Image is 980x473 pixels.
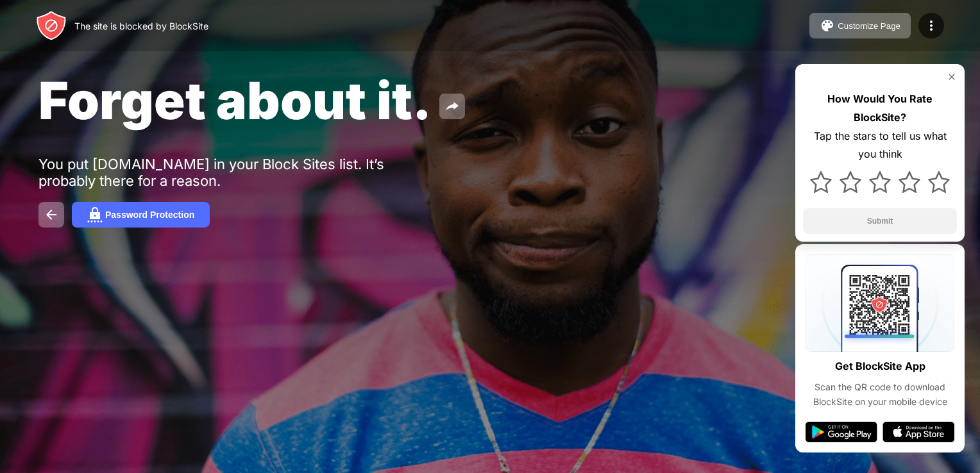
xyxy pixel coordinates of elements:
[928,171,950,193] img: star.svg
[810,171,832,193] img: star.svg
[883,422,954,442] img: app-store.svg
[444,99,460,114] img: share.svg
[820,18,835,33] img: pallet.svg
[803,127,957,164] div: Tap the stars to tell us what you think
[835,357,925,376] div: Get BlockSite App
[869,171,891,193] img: star.svg
[38,69,432,131] span: Forget about it.
[44,207,59,222] img: back.svg
[74,21,208,31] div: The site is blocked by BlockSite
[105,210,194,220] div: Password Protection
[38,156,435,189] div: You put [DOMAIN_NAME] in your Block Sites list. It’s probably there for a reason.
[809,13,911,38] button: Customize Page
[838,21,900,31] div: Customize Page
[840,171,861,193] img: star.svg
[806,380,954,409] div: Scan the QR code to download BlockSite on your mobile device
[87,207,103,222] img: password.svg
[803,90,957,127] div: How Would You Rate BlockSite?
[899,171,920,193] img: star.svg
[947,72,957,82] img: rate-us-close.svg
[806,422,877,442] img: google-play.svg
[806,254,954,352] img: qrcode.svg
[924,18,939,33] img: menu-icon.svg
[36,10,67,41] img: header-logo.svg
[803,208,957,234] button: Submit
[72,202,210,228] button: Password Protection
